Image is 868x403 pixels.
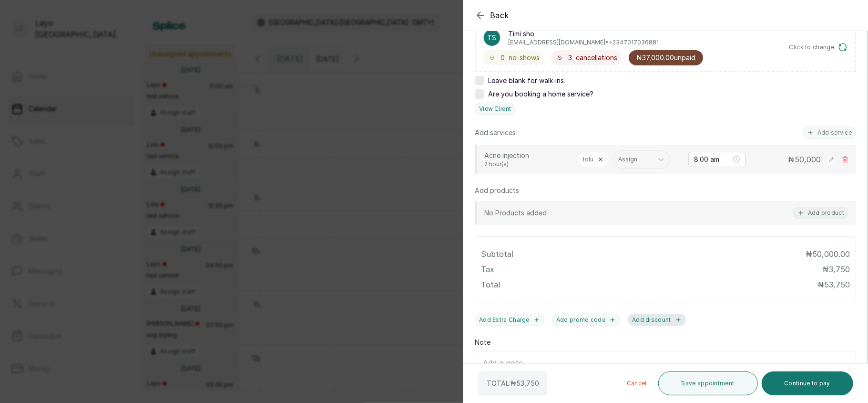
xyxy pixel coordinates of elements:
[568,53,572,63] span: 3
[803,127,856,139] button: Add service
[509,53,540,63] span: no-shows
[484,160,570,168] p: 2 hour(s)
[508,29,659,39] p: Timi sho
[475,128,516,138] p: Add services
[490,10,509,21] span: Back
[628,314,686,326] button: Add discount
[829,265,850,274] span: 3,750
[481,248,513,260] p: Subtotal
[795,155,821,164] span: 50,000
[817,279,850,290] p: ₦
[488,33,497,42] p: Ts
[484,151,570,160] p: Acne injection
[484,208,547,218] p: No Products added
[583,156,593,163] p: tolu
[487,379,539,388] p: TOTAL: ₦
[475,186,519,195] p: Add products
[806,248,850,260] p: ₦50,000.00
[788,154,821,165] p: ₦
[762,371,854,395] button: Continue to pay
[500,53,505,63] span: 0
[475,10,509,21] button: Back
[475,338,490,347] label: Note
[636,53,695,63] span: ₦37,000.00 unpaid
[481,279,500,290] p: Total
[475,314,544,326] button: Add Extra Charge
[488,76,564,85] span: Leave blank for walk-ins
[508,39,659,46] p: [EMAIL_ADDRESS][DOMAIN_NAME] • +234 7017036881
[793,207,848,219] button: Add product
[822,264,850,275] p: ₦
[619,371,654,395] button: Cancel
[576,53,617,63] span: cancellations
[516,379,539,387] span: 53,750
[475,103,515,115] button: View Client
[694,154,731,165] input: Select time
[824,280,850,289] span: 53,750
[481,264,494,275] p: Tax
[488,89,593,99] span: Are you booking a home service?
[658,371,758,395] button: Save appointment
[552,314,620,326] button: Add promo code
